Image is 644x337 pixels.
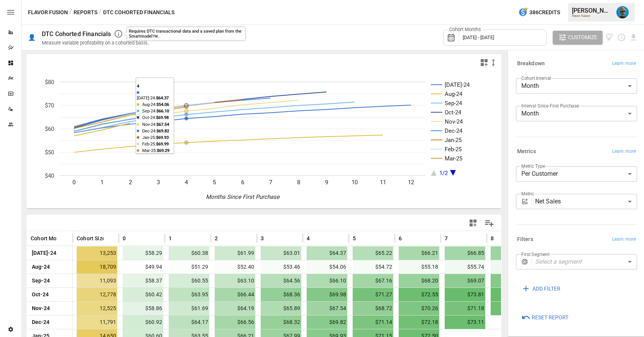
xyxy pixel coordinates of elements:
span: ADD FILTER [532,284,560,294]
label: Cohort Interval [521,75,551,81]
button: Sort [104,233,115,244]
text: 9 [325,179,328,186]
span: $51.29 [169,260,209,274]
span: $66.44 [215,288,255,301]
text: Nov-24 [445,118,463,125]
button: Sort [310,233,321,244]
span: $58.86 [123,302,163,315]
span: 386 Credits [529,8,560,17]
text: 11 [380,179,386,186]
span: $55.18 [399,260,439,274]
span: $65.22 [353,246,393,260]
span: Nov-24 [31,302,51,315]
span: $61.69 [169,302,209,315]
text: [DATE]-24 [445,81,470,88]
span: 2 [215,235,218,242]
h6: Breakdown [517,59,545,68]
button: Lance Quejada [612,2,633,23]
span: $66.21 [399,246,439,260]
span: $69.07 [445,274,485,287]
button: Sort [449,233,459,244]
div: 👤 [28,34,36,41]
text: $50 [45,149,54,156]
span: $66.10 [307,274,347,287]
span: $72.55 [399,288,439,301]
span: $71.18 [445,302,485,315]
span: 11,093 [77,274,117,287]
div: [PERSON_NAME] [572,7,612,14]
span: 5 [353,235,356,242]
span: $60.92 [123,316,163,329]
span: $63.95 [169,288,209,301]
button: Sort [495,233,505,244]
label: Metric [521,190,534,197]
span: $67.16 [353,274,393,287]
span: $70.26 [399,302,439,315]
span: $66.85 [445,246,485,260]
div: Requires DTC transactional data and a saved plan from the Smartmodel™️. [129,29,244,39]
button: Sort [58,233,69,244]
button: Sort [172,233,183,244]
span: $64.19 [215,302,255,315]
span: $66.56 [215,316,255,329]
text: 4 [185,179,188,186]
span: $63.01 [261,246,301,260]
span: 12,525 [77,302,117,315]
span: Oct-24 [31,288,50,301]
div: Measure variable profitability on a cohorted basis. [42,40,149,46]
span: 0 [123,235,126,242]
span: $67.54 [307,302,347,315]
button: Schedule report [617,33,626,42]
button: Manage Columns [481,215,498,232]
text: $40 [45,172,54,179]
text: Oct-24 [445,109,462,116]
span: $67.66 [491,246,531,260]
button: Reset Report [516,311,574,325]
text: 3 [157,179,160,186]
button: Sort [356,233,367,244]
span: $64.56 [261,274,301,287]
button: Sort [402,233,413,244]
button: View documentation [606,31,614,45]
button: Reports [74,8,97,17]
button: Download report [629,33,638,42]
div: / [69,8,72,17]
span: $65.89 [261,302,301,315]
span: Dec-24 [31,316,51,329]
text: 10 [352,179,358,186]
span: $69.82 [307,316,347,329]
span: $60.42 [123,288,163,301]
span: $72.18 [399,316,439,329]
span: $64.37 [307,246,347,260]
text: 1 [100,179,103,186]
span: 13,253 [77,246,117,260]
span: Cohort Size [77,235,105,242]
span: $60.55 [169,274,209,287]
div: / [99,8,102,17]
span: 6 [399,235,402,242]
span: $72.21 [491,302,531,315]
text: $80 [45,79,54,86]
label: Cohort Months [447,26,483,33]
button: ADD FILTER [516,282,566,296]
span: $53.46 [261,260,301,274]
span: $71.14 [353,316,393,329]
div: Month [516,106,637,121]
span: $69.95 [491,274,531,287]
text: $60 [45,126,54,132]
span: 1 [169,235,172,242]
text: 7 [269,179,272,186]
h6: Filters [517,235,533,244]
svg: A chart. [27,70,495,208]
text: Jan-25 [445,137,462,144]
div: Flavor Fusion [572,14,612,18]
span: Cohort Month [31,235,65,242]
text: 8 [297,179,300,186]
label: Metric Type [521,163,545,169]
span: $68.20 [399,274,439,287]
span: $73.11 [445,316,485,329]
text: Aug-24 [445,91,463,97]
text: 12 [408,179,414,186]
span: $69.98 [307,288,347,301]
